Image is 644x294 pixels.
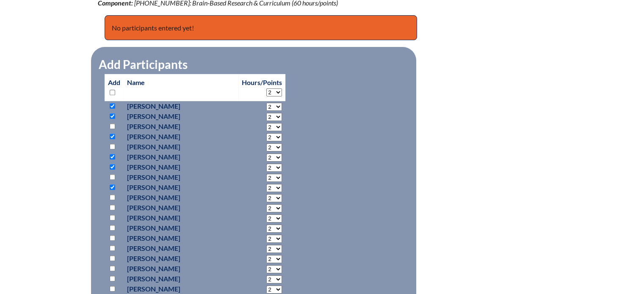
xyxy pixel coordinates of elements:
p: [PERSON_NAME] [127,192,235,203]
p: [PERSON_NAME] [127,152,235,162]
p: Name [127,77,235,88]
p: [PERSON_NAME] [127,203,235,213]
p: [PERSON_NAME] [127,253,235,264]
p: [PERSON_NAME] [127,233,235,243]
p: [PERSON_NAME] [127,101,235,111]
p: Hours/Points [242,77,282,88]
p: [PERSON_NAME] [127,213,235,223]
p: [PERSON_NAME] [127,132,235,142]
p: [PERSON_NAME] [127,182,235,192]
p: [PERSON_NAME] [127,111,235,121]
p: [PERSON_NAME] [127,142,235,152]
p: [PERSON_NAME] [127,121,235,132]
p: [PERSON_NAME] [127,264,235,274]
p: [PERSON_NAME] [127,284,235,294]
p: No participants entered yet! [105,15,417,41]
p: [PERSON_NAME] [127,243,235,253]
p: [PERSON_NAME] [127,274,235,284]
p: [PERSON_NAME] [127,223,235,233]
legend: Add Participants [98,57,188,71]
p: Add [108,77,120,98]
p: [PERSON_NAME] [127,162,235,172]
p: [PERSON_NAME] [127,172,235,182]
